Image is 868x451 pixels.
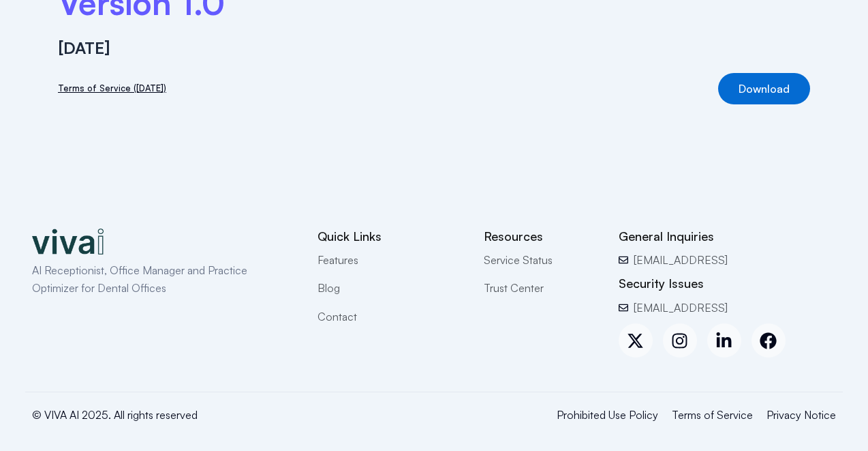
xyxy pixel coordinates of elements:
[317,308,463,325] a: Contact
[317,251,463,269] a: Features
[317,229,463,244] h2: Quick Links
[630,251,728,269] span: [EMAIL_ADDRESS]
[619,229,836,244] h2: General Inquiries
[557,406,658,424] a: Prohibited Use Policy
[630,299,728,317] span: [EMAIL_ADDRESS]
[672,406,753,424] a: Terms of Service
[718,73,810,104] a: Download
[619,251,836,269] a: [EMAIL_ADDRESS]
[619,276,836,291] h2: Security Issues
[32,406,385,424] p: © VIVA AI 2025. All rights reserved
[58,81,166,96] a: Terms of Service ([DATE])
[484,251,598,269] a: Service Status
[317,308,357,325] span: Contact
[317,279,463,297] a: Blog
[484,229,598,244] h2: Resources
[317,251,358,269] span: Features
[766,406,836,424] a: Privacy Notice
[32,261,270,297] p: AI Receptionist, Office Manager and Practice Optimizer for Dental Offices
[317,279,340,297] span: Blog
[484,279,544,297] span: Trust Center
[619,299,836,317] a: [EMAIL_ADDRESS]
[58,38,110,58] strong: [DATE]
[484,279,598,297] a: Trust Center
[484,251,553,269] span: Service Status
